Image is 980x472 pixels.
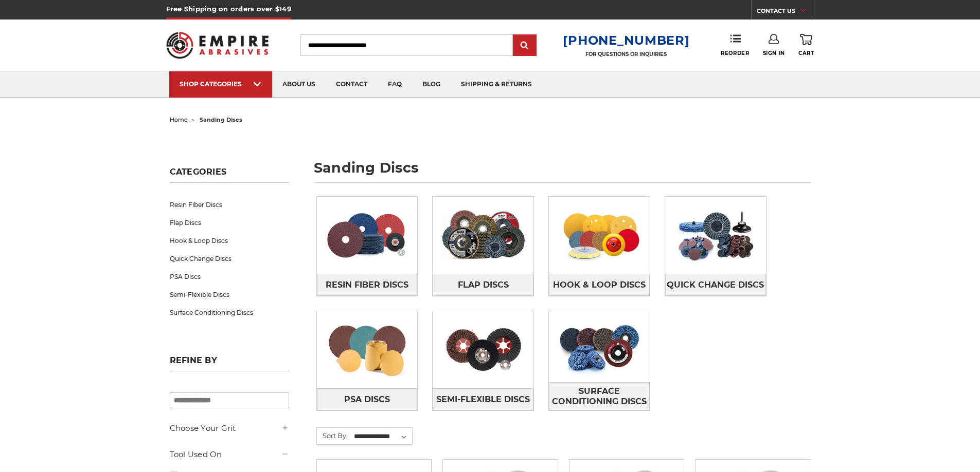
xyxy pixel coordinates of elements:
[200,116,242,123] span: sanding discs
[549,383,649,410] span: Surface Conditioning Discs
[317,428,348,443] label: Sort By:
[170,304,289,322] a: Surface Conditioning Discs
[170,268,289,286] a: PSA Discs
[412,71,451,98] a: blog
[170,214,289,232] a: Flap Discs
[170,250,289,268] a: Quick Change Discs
[378,71,412,98] a: faq
[433,314,533,385] img: Semi-Flexible Discs
[170,167,289,183] h5: Categories
[170,355,289,371] h5: Refine by
[563,51,689,58] p: FOR QUESTIONS OR INQUIRIES
[451,71,542,98] a: shipping & returns
[763,50,785,56] span: Sign In
[549,382,650,410] a: Surface Conditioning Discs
[798,34,814,56] a: Cart
[549,274,650,296] a: Hook & Loop Discs
[433,200,533,271] img: Flap Discs
[170,448,289,461] h5: Tool Used On
[798,50,814,56] span: Cart
[721,34,749,56] a: Reorder
[665,274,766,296] a: Quick Change Discs
[436,391,530,408] span: Semi-Flexible Discs
[667,276,764,294] span: Quick Change Discs
[665,200,766,271] img: Quick Change Discs
[180,80,262,88] div: SHOP CATEGORIES
[272,71,326,98] a: about us
[170,116,188,123] a: home
[317,274,418,296] a: Resin Fiber Discs
[326,71,378,98] a: contact
[170,422,289,435] h5: Choose Your Grit
[514,35,535,56] input: Submit
[549,311,650,382] img: Surface Conditioning Discs
[757,5,814,20] a: CONTACT US
[166,25,269,65] img: Empire Abrasives
[314,161,811,183] h1: sanding discs
[317,200,418,271] img: Resin Fiber Discs
[553,276,646,294] span: Hook & Loop Discs
[549,200,650,271] img: Hook & Loop Discs
[433,274,533,296] a: Flap Discs
[317,388,418,410] a: PSA Discs
[433,388,533,410] a: Semi-Flexible Discs
[326,276,408,294] span: Resin Fiber Discs
[352,429,412,444] select: Sort By:
[563,33,689,48] a: [PHONE_NUMBER]
[170,196,289,214] a: Resin Fiber Discs
[317,314,418,385] img: PSA Discs
[170,232,289,250] a: Hook & Loop Discs
[458,276,509,294] span: Flap Discs
[170,286,289,304] a: Semi-Flexible Discs
[344,391,390,408] span: PSA Discs
[721,50,749,56] span: Reorder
